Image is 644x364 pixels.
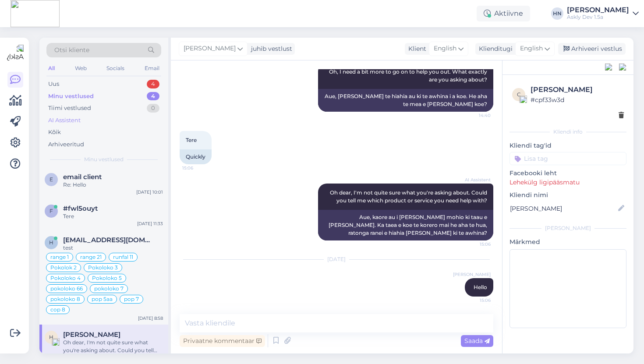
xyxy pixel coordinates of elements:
[605,64,613,71] img: pd
[619,64,627,71] img: zendesk
[248,44,292,53] div: juhib vestlust
[567,7,629,14] div: [PERSON_NAME]
[510,152,626,165] input: Lisa tag
[458,112,491,119] span: 14:40
[180,149,212,164] div: Quickly
[63,212,163,220] div: Tere
[63,236,154,244] span: h.niinemae@gmail.com
[510,224,626,232] div: [PERSON_NAME]
[182,165,215,171] span: 15:06
[330,189,488,204] span: Oh dear, I'm not quite sure what you're asking about. Could you tell me which product or service ...
[517,91,521,98] span: c
[63,339,163,354] div: Oh dear, I'm not quite sure what you're asking about. Could you tell me which product or service ...
[48,80,59,88] div: Uus
[138,315,163,322] div: [DATE] 8:58
[50,286,83,291] span: pokoloko 66
[510,169,626,178] p: Facebooki leht
[7,45,24,61] img: Askly Logo
[551,7,563,20] div: HN
[180,335,265,347] div: Privaatne kommentaar
[63,205,98,212] span: #fwl5ouyt
[567,7,639,21] a: [PERSON_NAME]Askly Dev 1.5a
[63,244,163,252] div: test
[464,337,490,345] span: Saada
[510,141,626,150] p: Kliendi tag'id
[477,6,530,21] div: Aktiivne
[147,104,159,113] div: 0
[143,63,161,74] div: Email
[48,140,84,149] div: Arhiveeritud
[50,276,81,281] span: Pokoloko 4
[48,92,94,101] div: Minu vestlused
[147,92,159,101] div: 4
[453,271,491,278] span: [PERSON_NAME]
[510,204,616,213] input: Lisa nimi
[49,239,53,246] span: h
[49,334,53,340] span: H
[48,104,91,113] div: Tiimi vestlused
[92,276,122,281] span: Pokoloko 5
[186,137,197,143] span: Tere
[137,220,163,227] div: [DATE] 11:33
[80,254,102,260] span: range 21
[147,80,159,88] div: 4
[124,297,139,302] span: pop 7
[510,237,626,247] p: Märkmed
[510,178,626,187] p: Lehekülg ligipääsmatu
[50,208,53,214] span: f
[73,63,88,74] div: Web
[567,14,629,21] div: Askly Dev 1.5a
[113,254,133,260] span: runfal 11
[531,95,624,105] div: # cpf33w3d
[458,177,491,183] span: AI Assistent
[50,297,80,302] span: pokoloko 8
[510,128,626,136] div: Kliendi info
[48,116,81,125] div: AI Assistent
[136,189,163,195] div: [DATE] 10:01
[50,254,69,260] span: range 1
[558,43,626,55] div: Arhiveeri vestlus
[50,265,77,270] span: Pokolok 2
[54,46,89,55] span: Otsi kliente
[50,307,65,312] span: cop 8
[84,155,124,163] span: Minu vestlused
[63,331,120,339] span: Hans Niinemäe
[105,63,126,74] div: Socials
[63,181,163,189] div: Re: Hello
[318,210,493,240] div: Aue, kaore au i [PERSON_NAME] mohio ki taau e [PERSON_NAME]. Ka taea e koe te korero mai he aha t...
[184,44,236,53] span: [PERSON_NAME]
[458,241,491,247] span: 15:06
[531,85,624,95] div: [PERSON_NAME]
[405,44,426,53] div: Klient
[88,265,118,270] span: Pokoloko 3
[520,44,543,53] span: English
[318,89,493,112] div: Aue, [PERSON_NAME] te hiahia au ki te awhina i a koe. He aha te mea e [PERSON_NAME] koe?
[510,191,626,200] p: Kliendi nimi
[63,173,102,181] span: email client
[48,128,61,137] div: Kõik
[474,284,487,290] span: Hello
[50,176,53,183] span: e
[434,44,456,53] span: English
[458,297,491,304] span: 15:06
[475,44,513,53] div: Klienditugi
[180,255,493,263] div: [DATE]
[94,286,124,291] span: pokoloko 7
[92,297,113,302] span: pop 5aa
[46,63,57,74] div: All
